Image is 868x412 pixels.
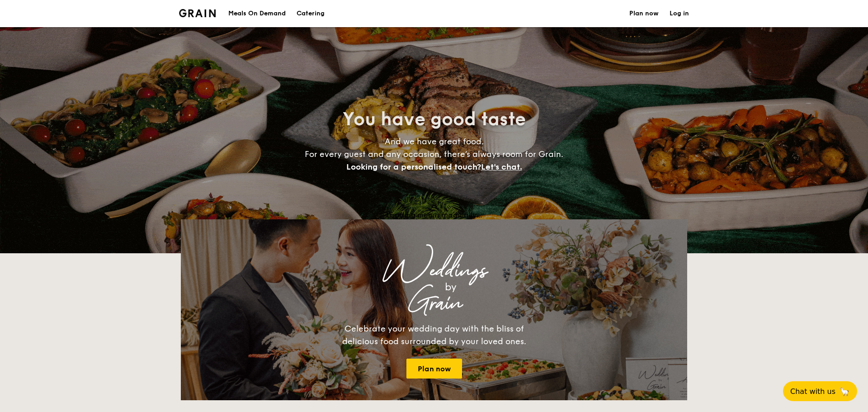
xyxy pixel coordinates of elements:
button: Chat with us🦙 [783,381,857,401]
span: Chat with us [790,387,835,396]
a: Plan now [406,359,462,379]
div: Celebrate your wedding day with the bliss of delicious food surrounded by your loved ones. [332,322,536,348]
span: 🦙 [839,386,850,397]
img: Grain [179,9,216,17]
div: Weddings [260,263,608,279]
div: Grain [260,295,608,312]
div: Loading menus magically... [181,211,687,219]
span: Let's chat. [481,162,522,172]
a: Logotype [179,9,216,17]
div: by [294,279,608,295]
